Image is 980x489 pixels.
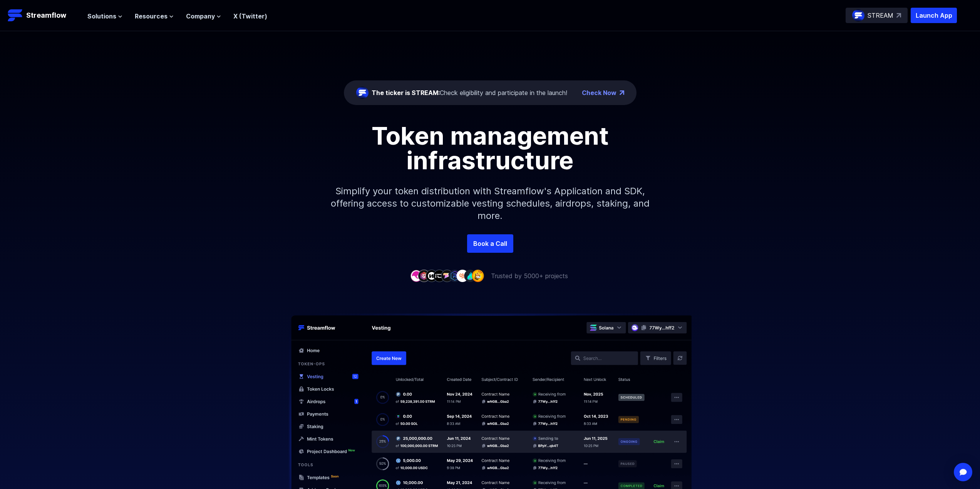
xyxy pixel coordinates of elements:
button: Company [186,12,221,21]
a: STREAM [846,8,908,23]
img: company-5 [441,270,453,282]
img: company-7 [456,270,469,282]
img: company-9 [472,270,484,282]
img: company-4 [433,270,446,282]
img: streamflow-logo-circle.png [356,87,369,99]
img: top-right-arrow.png [620,90,624,95]
p: Simplify your token distribution with Streamflow's Application and SDK, offering access to custom... [325,173,656,234]
p: Trusted by 5000+ projects [491,271,568,280]
h1: Token management infrastructure [317,124,663,173]
img: company-8 [464,270,476,282]
span: Solutions [87,12,116,21]
img: company-3 [426,270,438,282]
div: Open Intercom Messenger [954,463,972,481]
span: Resources [135,12,168,21]
span: The ticker is STREAM: [372,89,440,97]
button: Solutions [87,12,122,21]
img: company-6 [449,270,461,282]
img: Streamflow Logo [8,8,23,23]
a: Streamflow [8,8,80,23]
a: X (Twitter) [233,12,267,20]
p: STREAM [868,11,893,20]
img: top-right-arrow.svg [896,13,901,18]
img: streamflow-logo-circle.png [852,9,864,22]
a: Check Now [582,88,616,97]
button: Launch App [911,8,957,23]
div: Check eligibility and participate in the launch! [372,88,567,97]
span: Company [186,12,215,21]
img: company-1 [410,270,422,282]
a: Book a Call [467,234,513,253]
p: Streamflow [26,10,66,21]
img: company-2 [418,270,430,282]
button: Resources [135,12,174,21]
